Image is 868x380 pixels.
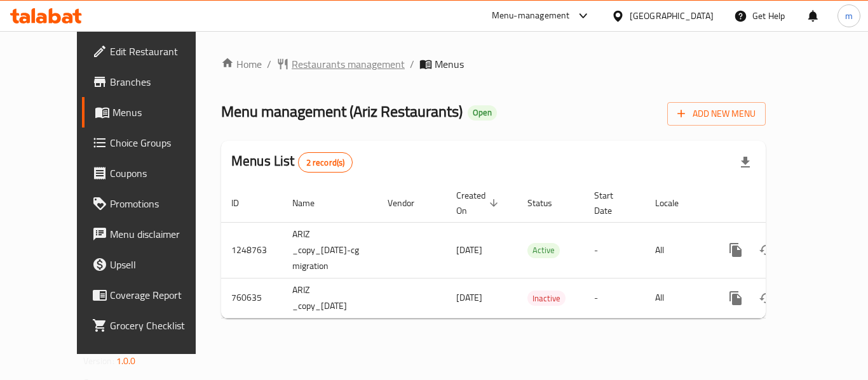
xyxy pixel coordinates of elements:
button: more [721,283,751,313]
div: Open [468,105,497,121]
div: Export file [730,147,761,178]
a: Upsell [82,249,222,280]
span: Menu disclaimer [110,226,212,242]
span: Start Date [594,188,630,218]
a: Restaurants management [276,56,405,72]
table: enhanced table [221,184,853,318]
a: Choice Groups [82,128,222,158]
a: Coverage Report [82,280,222,310]
a: Coupons [82,158,222,188]
span: Choice Groups [110,135,212,150]
button: Change Status [751,235,782,265]
li: / [410,56,414,72]
li: / [267,56,271,72]
span: Name [292,195,331,211]
span: Status [527,195,569,211]
span: Version: [83,353,114,369]
span: Vendor [388,195,431,211]
td: - [584,278,645,318]
div: Inactive [527,291,566,306]
h2: Menus List [231,152,353,173]
td: All [645,222,710,278]
span: Upsell [110,257,212,272]
th: Actions [710,184,853,223]
td: ARIZ _copy_[DATE]-cg migration [282,222,377,278]
span: m [845,9,853,23]
span: [DATE] [456,289,482,306]
span: Coupons [110,166,212,181]
span: Add New Menu [677,106,756,122]
span: Inactive [527,291,566,306]
span: Edit Restaurant [110,44,212,59]
a: Menu disclaimer [82,219,222,249]
span: Open [468,107,497,118]
span: 2 record(s) [299,157,353,169]
span: Menus [112,105,212,120]
a: Promotions [82,188,222,219]
div: [GEOGRAPHIC_DATA] [630,9,714,23]
span: Menus [435,56,464,72]
span: Grocery Checklist [110,318,212,333]
nav: breadcrumb [221,56,766,72]
span: Active [527,243,560,258]
span: Locale [655,195,695,211]
button: Change Status [751,283,782,313]
a: Edit Restaurant [82,36,222,67]
div: Total records count [298,152,353,173]
span: Coverage Report [110,287,212,303]
td: 760635 [221,278,282,318]
span: Promotions [110,196,212,211]
span: [DATE] [456,242,482,258]
a: Grocery Checklist [82,310,222,341]
button: Add New Menu [667,102,766,126]
a: Menus [82,97,222,128]
td: - [584,222,645,278]
td: 1248763 [221,222,282,278]
span: Restaurants management [292,56,405,72]
span: Branches [110,74,212,89]
div: Active [527,243,560,258]
span: Menu management ( Ariz Restaurants ) [221,97,463,126]
button: more [721,235,751,265]
span: ID [231,195,255,211]
a: Home [221,56,262,72]
a: Branches [82,67,222,97]
span: Created On [456,188,502,218]
td: ARIZ _copy_[DATE] [282,278,377,318]
div: Menu-management [492,8,570,23]
span: 1.0.0 [116,353,136,369]
td: All [645,278,710,318]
